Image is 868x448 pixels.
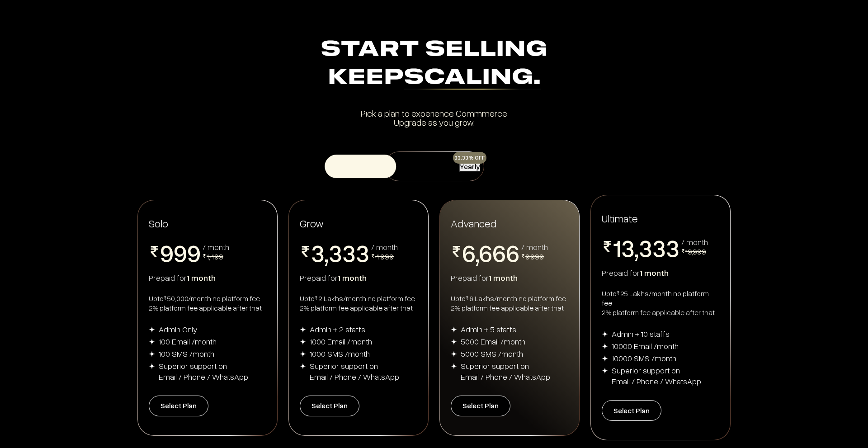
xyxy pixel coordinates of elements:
img: img [451,339,457,345]
button: Select Plan [451,396,510,416]
span: 1 month [640,268,669,278]
img: img [451,326,457,333]
img: pricing-rupee [521,254,525,258]
div: Pick a plan to experience Commmerce Upgrade as you grow. [141,108,727,127]
img: img [300,326,306,333]
div: Prepaid for [602,267,719,278]
div: Superior support on Email / Phone / WhatsApp [612,365,701,387]
img: img [451,351,457,357]
div: Prepaid for [451,272,568,283]
img: img [602,355,608,362]
img: img [300,339,306,345]
img: img [149,326,155,333]
img: pricing-rupee [451,246,462,257]
div: Prepaid for [149,272,266,283]
div: Admin + 5 staffs [461,324,516,335]
span: 4,999 [375,251,394,261]
span: 3,333 [311,241,369,265]
img: pricing-rupee [203,254,206,258]
img: pricing-rupee [602,241,613,252]
button: Select Plan [149,396,208,416]
span: 6,666 [462,241,519,265]
sup: ₹ [466,294,468,301]
img: pricing-rupee [681,249,685,253]
div: 1000 SMS /month [310,348,370,359]
div: Superior support on Email / Phone / WhatsApp [461,360,550,382]
button: Monthly [387,155,459,178]
div: / month [203,243,229,251]
span: Grow [300,217,324,230]
span: Ultimate [602,211,638,225]
span: 1 month [489,273,518,283]
span: 1 month [338,273,367,283]
div: Start Selling [141,36,727,92]
div: / month [681,238,708,246]
div: 10000 Email /month [612,340,679,351]
img: img [602,331,608,337]
img: pricing-rupee [371,254,375,258]
img: pricing-rupee [300,246,311,257]
span: 19,999 [685,246,706,256]
div: 5000 SMS /month [461,348,523,359]
div: 5000 Email /month [461,336,525,347]
button: Yearly [459,161,481,172]
div: 10000 SMS /month [612,353,676,363]
sup: ₹ [617,289,619,296]
span: 1 month [187,273,216,283]
img: img [149,363,155,369]
span: Advanced [451,216,496,230]
div: Admin + 2 staffs [310,324,365,335]
div: Admin Only [159,324,198,335]
sup: ₹ [315,294,317,301]
div: Superior support on Email / Phone / WhatsApp [159,360,248,382]
span: Solo [149,217,168,230]
div: Keep [141,64,727,92]
div: Scaling. [404,67,541,90]
div: 1000 Email /month [310,336,372,347]
div: Upto 6 Lakhs/month no platform fee 2% platform fee applicable after that [451,294,568,313]
img: img [602,343,608,349]
div: 100 Email /month [159,336,217,347]
div: 100 SMS /month [159,348,214,359]
img: img [300,363,306,369]
img: img [451,363,457,369]
button: Select Plan [602,400,661,421]
div: Upto 25 Lakhs/month no platform fee 2% platform fee applicable after that [602,289,719,317]
img: img [149,351,155,357]
div: Prepaid for [300,272,417,283]
div: Superior support on Email / Phone / WhatsApp [310,360,399,382]
div: Upto 2 Lakhs/month no platform fee 2% platform fee applicable after that [300,294,417,313]
img: pricing-rupee [149,246,160,257]
div: Admin + 10 staffs [612,328,670,339]
span: 9,999 [525,251,544,261]
span: 13,333 [613,236,679,260]
div: / month [521,243,548,251]
sup: ₹ [164,294,166,301]
button: Select Plan [300,396,359,416]
img: img [602,368,608,374]
img: img [149,339,155,345]
img: img [300,351,306,357]
div: 33.33% OFF [453,152,486,164]
div: / month [371,243,398,251]
div: Upto 50,000/month no platform fee 2% platform fee applicable after that [149,294,266,313]
span: 1,499 [207,251,223,261]
span: 999 [160,241,201,265]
